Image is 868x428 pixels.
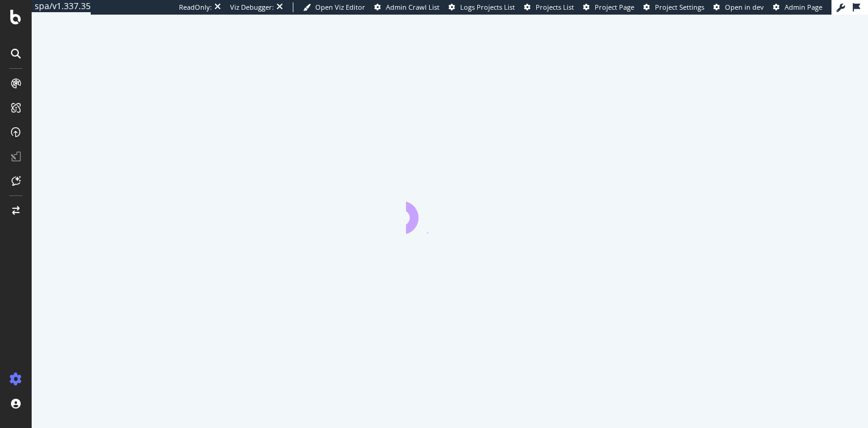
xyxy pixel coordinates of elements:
span: Project Settings [655,2,704,12]
div: ReadOnly: [179,2,212,12]
a: Admin Crawl List [374,2,439,12]
span: Project Page [595,2,634,12]
a: Open Viz Editor [303,2,365,12]
div: animation [406,190,494,234]
span: Open in dev [725,2,764,12]
span: Admin Crawl List [386,2,439,12]
div: Viz Debugger: [230,2,274,12]
a: Open in dev [713,2,764,12]
span: Admin Page [785,2,822,12]
span: Logs Projects List [460,2,515,12]
a: Logs Projects List [449,2,515,12]
a: Admin Page [773,2,822,12]
span: Projects List [536,2,574,12]
a: Project Settings [643,2,704,12]
a: Projects List [524,2,574,12]
span: Open Viz Editor [315,2,365,12]
a: Project Page [583,2,634,12]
